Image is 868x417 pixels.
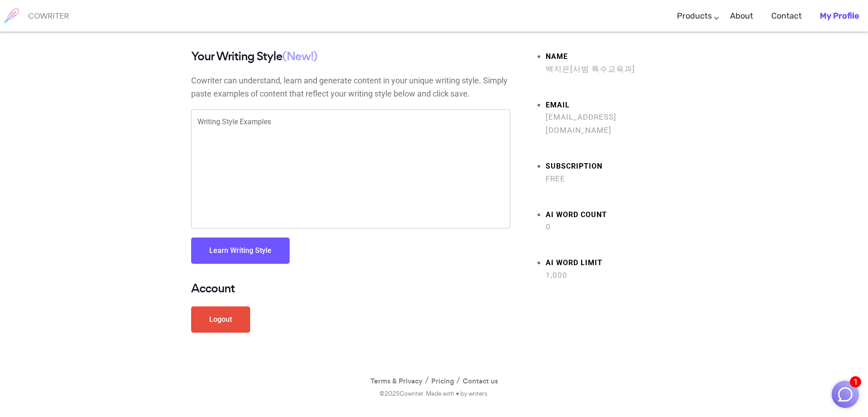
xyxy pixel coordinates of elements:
button: 1 [832,381,859,408]
img: Close chat [837,386,854,403]
strong: AI Word count [546,208,677,222]
span: 0 [546,220,677,233]
strong: Name [546,50,677,63]
span: / [423,374,431,386]
span: 백지은[사범 특수교육과] [546,63,677,76]
strong: AI Word limit [546,257,677,270]
span: [EMAIL_ADDRESS][DOMAIN_NAME] [546,111,677,137]
strong: Email [546,99,677,112]
a: Terms & Privacy [370,375,423,388]
span: / [454,374,463,386]
a: Logout [191,306,250,333]
button: Learn Writing Style [191,238,290,264]
a: Pricing [431,375,454,388]
span: 1,000 [546,269,677,282]
strong: Subscription [546,160,677,173]
a: Contact us [463,375,498,388]
h4: Account [191,282,510,295]
span: Free [546,172,677,185]
p: Cowriter can understand, learn and generate content in your unique writing style. Simply paste ex... [191,74,510,101]
span: (New!) [282,48,317,64]
span: 1 [850,376,861,388]
h4: Your Writing Style [191,50,510,63]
